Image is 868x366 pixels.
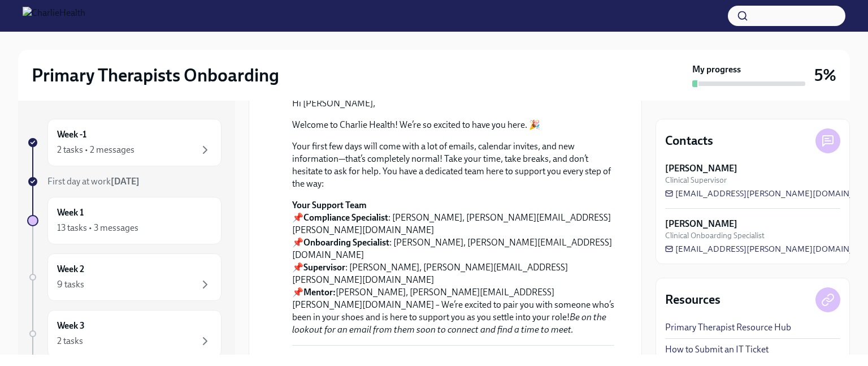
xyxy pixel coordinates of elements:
[303,262,345,273] strong: Supervisor
[111,176,140,187] strong: [DATE]
[665,132,713,149] h4: Contacts
[303,287,336,298] strong: Mentor:
[814,65,836,85] h3: 5%
[665,291,721,308] h4: Resources
[57,144,134,156] div: 2 tasks • 2 messages
[665,162,737,175] strong: [PERSON_NAME]
[27,253,222,301] a: Week 29 tasks
[57,263,84,275] h6: Week 2
[292,199,614,336] p: 📌 : [PERSON_NAME], [PERSON_NAME][EMAIL_ADDRESS][PERSON_NAME][DOMAIN_NAME] 📌 : [PERSON_NAME], [PER...
[32,64,279,87] h2: Primary Therapists Onboarding
[292,97,614,110] p: Hi [PERSON_NAME],
[665,175,727,186] span: Clinical Supervisor
[57,320,85,332] h6: Week 3
[57,222,138,234] div: 13 tasks • 3 messages
[57,335,83,347] div: 2 tasks
[692,63,741,76] strong: My progress
[47,176,140,187] span: First day at work
[292,200,367,210] strong: Your Support Team
[665,230,765,241] span: Clinical Onboarding Specialist
[23,7,85,25] img: CharlieHealth
[27,197,222,244] a: Week 113 tasks • 3 messages
[27,175,222,188] a: First day at work[DATE]
[665,343,769,356] a: How to Submit an IT Ticket
[303,212,388,223] strong: Compliance Specialist
[57,278,84,291] div: 9 tasks
[665,321,791,334] a: Primary Therapist Resource Hub
[665,218,737,230] strong: [PERSON_NAME]
[27,310,222,358] a: Week 32 tasks
[27,119,222,166] a: Week -12 tasks • 2 messages
[292,140,614,190] p: Your first few days will come with a lot of emails, calendar invites, and new information—that’s ...
[57,206,84,219] h6: Week 1
[57,128,86,141] h6: Week -1
[303,237,389,248] strong: Onboarding Specialist
[292,119,614,131] p: Welcome to Charlie Health! We’re so excited to have you here. 🎉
